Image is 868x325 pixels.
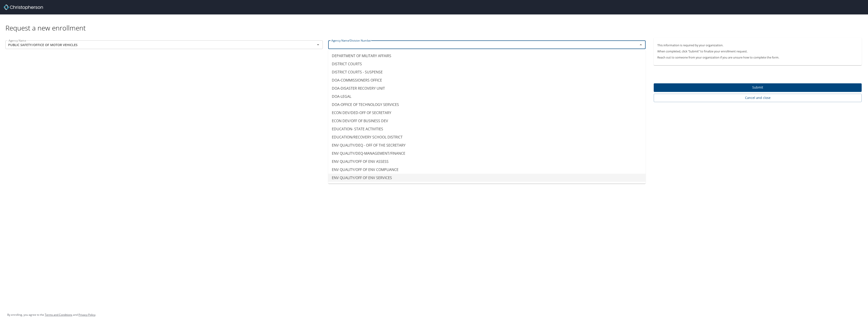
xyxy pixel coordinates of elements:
[328,52,646,60] li: DEPARTMENT OF MILITARY AFFAIRS
[328,166,646,174] li: ENV QUALITY/OFF OF ENV COMPLIANCE
[657,55,858,60] p: Reach out to someone from your organization if you are unsure how to complete the form.
[328,182,646,190] li: FACILITY PLANNING/CONTROL
[654,83,862,92] button: Submit
[328,92,646,101] li: DOA-LEGAL
[657,95,858,101] span: Cancel and close
[5,14,865,32] div: Request a new enrollment
[657,49,858,54] p: When completed, click “Submit” to finalize your enrollment request.
[328,109,646,117] li: ECON DEV/DED-OFF OF SECRETARY
[328,84,646,92] li: DOA-DISASTER RECOVERY UNIT
[315,42,321,48] button: Open
[78,313,95,317] a: Privacy Policy
[654,94,862,102] button: Cancel and close
[328,174,646,182] li: ENV QUALITY/OFF OF ENV SERVICES
[328,101,646,109] li: DOA-OFFICE OF TECHNOLOGY SERVICES
[328,76,646,84] li: DOA-COMMISSIONERS OFFICE
[328,117,646,125] li: ECON DEV/OFF OF BUSINESS DEV
[328,60,646,68] li: DISTRICT COURTS
[7,309,96,320] div: By enrolling, you agree to the and .
[4,5,43,10] img: cbt logo
[328,141,646,149] li: ENV QUALITY/DEQ - OFF OF THE SECRETARY
[328,68,646,76] li: DISTRICT COURTS - SUSPENSE
[657,85,858,90] span: Submit
[45,313,72,317] a: Terms and Conditions
[638,42,644,48] button: Close
[328,133,646,141] li: EDUCATION/RECOVERY SCHOOL DISTRICT
[328,149,646,157] li: ENV QUALITY/DEQ-MANAGEMENT/FINANCE
[328,157,646,166] li: ENV QUALITY/OFF OF ENV ASSESS
[328,125,646,133] li: EDUCATION- STATE ACTIVITIES
[657,43,858,47] p: This information is required by your organization.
